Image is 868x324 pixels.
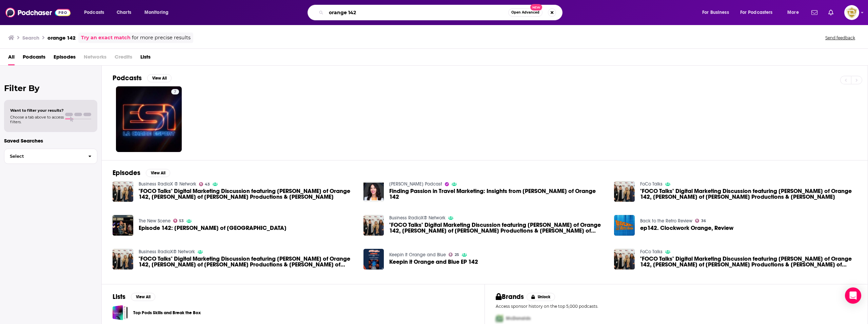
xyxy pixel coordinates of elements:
a: 25 [449,253,459,257]
a: Lists [140,51,151,65]
img: "FOCO Talks" Digital Marketing Discussion featuring Lindsey Wilkes of Orange 142, Margaret Buell-... [614,249,635,269]
span: Credits [115,51,132,65]
button: Open AdvancedNew [508,8,542,17]
div: Open Intercom Messenger [845,287,861,304]
a: Finding Passion in Travel Marketing: Insights from Cassandra Razzi of Orange 142 [389,188,606,200]
span: "FOCO Talks" Digital Marketing Discussion featuring [PERSON_NAME] of Orange 142, [PERSON_NAME] of... [389,222,606,234]
a: Podchaser - Follow, Share and Rate Podcasts [5,6,71,19]
img: User Profile [844,5,859,20]
a: All [8,51,15,65]
span: "FOCO Talks" Digital Marketing Discussion featuring [PERSON_NAME] of Orange 142, [PERSON_NAME] of... [640,188,857,200]
a: EpisodesView All [113,169,170,177]
span: For Business [702,8,729,17]
span: For Podcasters [740,8,773,17]
p: Saved Searches [4,137,97,144]
button: View All [146,169,170,177]
a: Episode 142: Dave Gorman of Orange Island [113,215,133,236]
a: Charts [112,7,135,18]
img: "FOCO Talks" Digital Marketing Discussion featuring Lindsey Wilkes of Orange 142, Margaret Buell-... [113,181,133,202]
button: View All [147,74,172,82]
button: Send feedback [823,35,857,41]
img: "FOCO Talks" Digital Marketing Discussion featuring Lindsey Wilkes of Orange 142, Margaret Buell-... [614,181,635,202]
h2: Brands [496,293,524,301]
div: Search podcasts, credits, & more... [314,5,569,20]
span: Podcasts [84,8,104,17]
span: "FOCO Talks" Digital Marketing Discussion featuring [PERSON_NAME] of Orange 142, [PERSON_NAME] of... [139,256,355,267]
a: Keepin it Orange and Blue EP 142 [389,259,478,265]
a: Greg DeShields Podcast [389,181,442,187]
span: 53 [179,219,184,222]
img: "FOCO Talks" Digital Marketing Discussion featuring Lindsey Wilkes of Orange 142, Margaret Buell-... [363,215,384,236]
button: Unlock [527,293,555,301]
a: FoCo Talks [640,249,663,255]
a: FoCo Talks [640,181,663,187]
a: Top Pods Skills and Break the Box [133,309,201,317]
a: Keepin It Orange and Blue [389,252,446,258]
button: View All [131,293,155,301]
a: Back to the Retro Review [640,218,692,224]
img: Finding Passion in Travel Marketing: Insights from Cassandra Razzi of Orange 142 [363,181,384,202]
a: 7 [116,86,182,152]
a: Podcasts [23,51,45,65]
a: ListsView All [113,293,155,301]
a: "FOCO Talks" Digital Marketing Discussion featuring Lindsey Wilkes of Orange 142, Margaret Buell-... [640,256,857,267]
a: "FOCO Talks" Digital Marketing Discussion featuring Lindsey Wilkes of Orange 142, Margaret Buell-... [640,188,857,200]
span: Episode 142: [PERSON_NAME] of [GEOGRAPHIC_DATA] [139,225,287,231]
a: Try an exact match [81,34,131,42]
img: ep142. Clockwork Orange, Review [614,215,635,236]
span: "FOCO Talks" Digital Marketing Discussion featuring [PERSON_NAME] of Orange 142, [PERSON_NAME] of... [640,256,857,267]
h2: Lists [113,293,125,301]
span: 7 [174,89,176,95]
a: "FOCO Talks" Digital Marketing Discussion featuring Lindsey Wilkes of Orange 142, Margaret Buell-... [139,256,355,267]
a: Show notifications dropdown [809,7,820,18]
span: More [787,8,799,17]
span: Want to filter your results? [10,108,64,113]
a: Top Pods Skills and Break the Box [113,305,128,320]
span: Charts [117,8,131,17]
span: 36 [701,219,706,222]
img: Keepin it Orange and Blue EP 142 [363,249,384,269]
a: Show notifications dropdown [826,7,836,18]
h2: Podcasts [113,74,142,82]
a: Episodes [54,51,76,65]
a: 53 [173,219,184,223]
a: Business RadioX® Network [139,249,195,255]
button: Select [4,149,97,164]
a: Business RadioX ® Network [139,181,196,187]
p: Access sponsor history on the top 5,000 podcasts. [496,304,857,309]
a: PodcastsView All [113,74,172,82]
button: open menu [736,7,783,18]
h3: orange 142 [47,35,76,41]
a: Episode 142: Dave Gorman of Orange Island [139,225,287,231]
a: 43 [199,182,210,186]
span: McDonalds [506,316,531,321]
span: Networks [84,51,106,65]
button: Show profile menu [844,5,859,20]
span: Open Advanced [511,11,539,14]
a: "FOCO Talks" Digital Marketing Discussion featuring Lindsey Wilkes of Orange 142, Margaret Buell-... [139,188,355,200]
span: Monitoring [144,8,169,17]
a: The New Scene [139,218,171,224]
input: Search podcasts, credits, & more... [326,7,508,18]
img: "FOCO Talks" Digital Marketing Discussion featuring Lindsey Wilkes of Orange 142, Margaret Buell-... [113,249,133,269]
h2: Filter By [4,83,97,93]
h2: Episodes [113,169,140,177]
span: Logged in as desouzainjurylawyers [844,5,859,20]
span: Choose a tab above to access filters. [10,115,64,124]
span: 43 [205,183,210,186]
span: 25 [455,253,459,256]
a: ep142. Clockwork Orange, Review [640,225,733,231]
button: open menu [783,7,807,18]
span: "FOCO Talks" Digital Marketing Discussion featuring [PERSON_NAME] of Orange 142, [PERSON_NAME] of... [139,188,355,200]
